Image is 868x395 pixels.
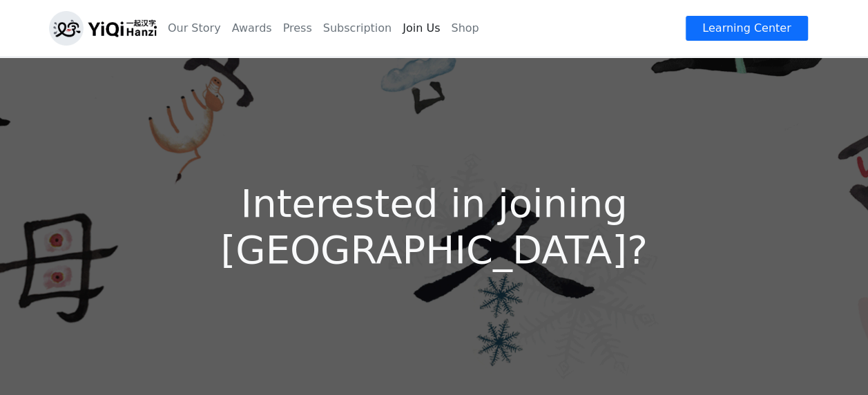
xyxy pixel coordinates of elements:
[278,15,318,42] a: Press
[397,15,445,42] a: Join Us
[49,11,157,46] img: logo_h.png
[685,15,808,41] a: Learning Center
[162,15,226,42] a: Our Story
[445,15,484,42] a: Shop
[318,15,397,42] a: Subscription
[41,180,828,273] h1: Interested in joining [GEOGRAPHIC_DATA]?
[226,15,278,42] a: Awards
